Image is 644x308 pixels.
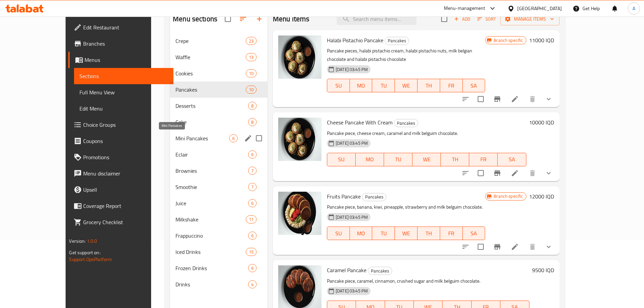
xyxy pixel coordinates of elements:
[248,265,256,271] span: 6
[440,79,463,92] button: FR
[545,169,553,177] svg: Show Choices
[175,248,246,256] div: Iced Drinks
[385,37,409,45] span: Pancakes
[170,33,267,49] div: Crepe23
[529,118,554,127] h6: 10000 IQD
[170,276,267,292] div: Drinks4
[327,265,366,275] span: Caramel Pancake
[278,35,321,79] img: Halabi Pistachio Pancake
[248,119,256,125] span: 8
[466,81,483,91] span: SA
[170,228,267,244] div: Frappuccino6
[79,104,168,113] span: Edit Menu
[83,169,168,177] span: Menu disclaimer
[524,239,541,255] button: delete
[68,198,173,214] a: Coverage Report
[170,49,267,65] div: Waffle13
[246,38,256,44] span: 23
[517,5,562,12] div: [GEOGRAPHIC_DATA]
[85,56,168,64] span: Menus
[175,69,246,77] span: Cookies
[175,118,248,126] span: Cake
[489,91,505,107] button: Branch-specific-item
[248,184,256,190] span: 7
[248,151,256,158] span: 6
[69,255,112,264] a: Support.OpsPlatform
[489,239,505,255] button: Branch-specific-item
[235,11,251,27] span: Sort sections
[384,153,412,166] button: TU
[273,14,310,24] h2: Menu items
[524,165,541,181] button: delete
[327,79,350,92] button: SU
[443,229,460,238] span: FR
[278,118,321,161] img: Cheese Pancake With Cream
[356,153,384,166] button: MO
[246,69,257,77] div: items
[87,237,97,245] span: 1.0.0
[350,227,373,240] button: MO
[398,229,415,238] span: WE
[545,95,553,103] svg: Show Choices
[327,47,485,64] p: Pancake pieces, halabi pistachio cream, halabi pistachio nuts, milk belgian chocolate and halabi ...
[175,150,248,159] span: Eclair
[68,19,173,35] a: Edit Restaurant
[491,37,526,44] span: Branch specific
[372,227,395,240] button: TU
[362,193,386,201] span: Pancakes
[83,137,168,145] span: Coupons
[83,186,168,194] span: Upsell
[175,167,248,175] span: Brownies
[532,265,554,275] h6: 9500 IQD
[511,95,519,103] a: Edit menu item
[79,88,168,96] span: Full Menu View
[473,14,500,24] span: Sort items
[444,4,485,13] div: Menu-management
[68,182,173,198] a: Upsell
[175,215,246,223] span: Milkshake
[246,37,257,45] div: items
[333,214,371,220] span: [DATE] 03:45 PM
[68,35,173,52] a: Branches
[175,183,248,191] span: Smoothie
[221,12,235,26] span: Select all sections
[327,227,350,240] button: SU
[506,15,554,23] span: Manage items
[74,100,173,117] a: Edit Menu
[463,227,485,240] button: SA
[358,155,381,164] span: MO
[451,14,473,24] button: Add
[248,150,257,159] div: items
[394,119,418,127] span: Pancakes
[248,168,256,174] span: 7
[170,195,267,211] div: Juice6
[248,199,257,207] div: items
[330,81,347,91] span: SU
[330,155,353,164] span: SU
[246,249,256,255] span: 15
[68,165,173,182] a: Menu disclaimer
[175,232,248,240] span: Frappuccino
[246,53,257,61] div: items
[175,53,246,61] span: Waffle
[170,211,267,228] div: Milkshake11
[69,248,100,257] span: Get support on:
[337,13,416,25] input: search
[230,135,237,142] span: 6
[83,121,168,129] span: Choice Groups
[327,129,526,138] p: Pancake piece, cheese cream, caramel and milk belguim chocolate.
[444,155,467,164] span: TH
[246,87,256,93] span: 10
[170,81,267,98] div: Pancakes10
[248,102,257,110] div: items
[175,264,248,272] span: Frozen Drinks
[327,35,383,45] span: Halabi Pistachio Pancake
[362,193,386,201] div: Pancakes
[248,281,256,288] span: 4
[451,14,473,24] span: Add item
